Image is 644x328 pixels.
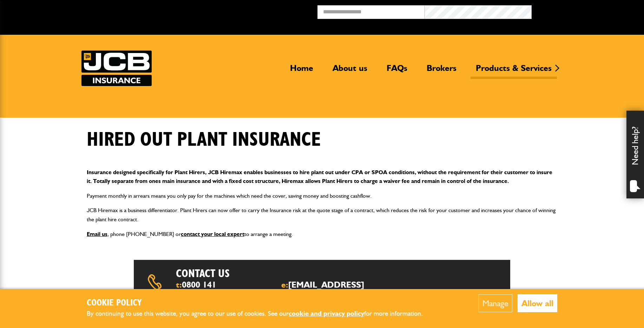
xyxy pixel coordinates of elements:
[327,63,373,79] a: About us
[87,168,557,186] p: Insurance designed specifically for Plant Hirers, JCB Hiremax enables businesses to hire plant ou...
[87,191,557,201] p: Payment monthly in arrears means you only pay for the machines which need the cover, saving money...
[471,63,557,79] a: Products & Services
[176,280,216,298] a: 0800 141 2877
[289,309,364,317] a: cookie and privacy policy
[381,63,413,79] a: FAQs
[285,63,318,79] a: Home
[532,5,639,16] button: Broker Login
[479,294,512,312] button: Manage
[176,267,341,280] h2: Contact us
[626,111,644,198] div: Need help?
[87,308,434,319] p: By continuing to use this website, you agree to our use of cookies. See our for more information.
[81,51,152,86] a: JCB Insurance Services
[181,231,244,237] a: contact your local expert
[518,294,557,312] button: Allow all
[87,128,321,152] h1: Hired out plant insurance
[87,206,557,224] p: JCB Hiremax is a business differentiator. Plant Hirers can now offer to carry the Insurance risk ...
[176,281,222,297] span: t:
[281,280,364,298] a: [EMAIL_ADDRESS][DOMAIN_NAME]
[281,281,399,297] span: e:
[87,298,434,309] h2: Cookie Policy
[87,231,107,237] a: Email us
[421,63,462,79] a: Brokers
[87,230,557,239] p: , phone [PHONE_NUMBER] or to arrange a meeting.
[81,51,152,86] img: JCB Insurance Services logo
